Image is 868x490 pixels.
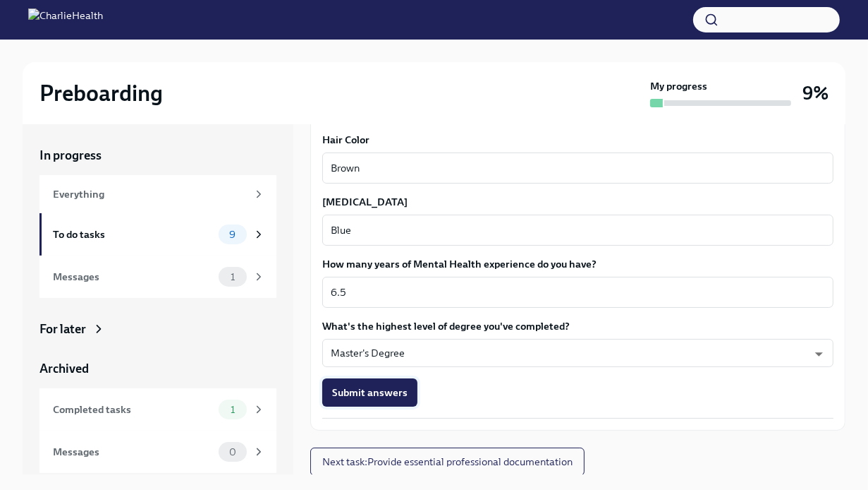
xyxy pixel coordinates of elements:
[39,213,276,256] a: To do tasks9
[331,284,825,301] textarea: 6.5
[39,431,276,473] a: Messages0
[322,133,833,147] label: Hair Color
[332,386,408,400] span: Submit answers
[222,405,243,415] span: 1
[322,455,573,469] span: Next task : Provide essential professional documentation
[39,388,276,431] a: Completed tasks1
[39,360,276,377] a: Archived
[221,447,245,458] span: 0
[322,339,833,367] div: Master's Degree
[53,227,213,242] div: To do tasks
[53,444,213,460] div: Messages
[322,378,417,407] button: Submit answers
[39,321,86,337] div: For later
[39,256,276,298] a: Messages1
[53,269,213,285] div: Messages
[39,321,276,337] a: For later
[310,448,585,476] button: Next task:Provide essential professional documentation
[650,79,707,93] strong: My progress
[331,160,825,177] textarea: Brown
[39,79,163,107] h2: Preboarding
[39,175,276,213] a: Everything
[322,257,833,271] label: How many years of Mental Health experience do you have?
[322,319,833,333] label: What's the highest level of degree you've completed?
[28,8,103,31] img: CharlieHealth
[322,195,833,209] label: [MEDICAL_DATA]
[53,186,247,202] div: Everything
[802,80,829,106] h3: 9%
[39,147,276,164] a: In progress
[331,222,825,239] textarea: Blue
[53,402,213,417] div: Completed tasks
[221,229,244,240] span: 9
[222,272,243,282] span: 1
